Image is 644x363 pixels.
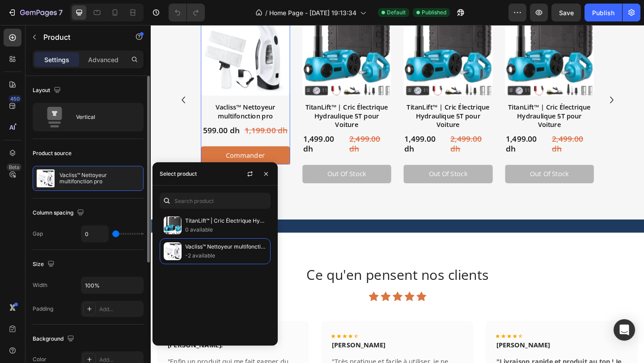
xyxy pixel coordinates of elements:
[413,157,455,167] div: Out of stock
[76,107,131,127] div: Vertical
[43,32,119,42] p: Product
[275,84,372,114] h1: TitanLift™ | Cric Électrique Hydraulique 5T pour Voiture
[151,25,644,363] iframe: Design area
[164,242,182,260] img: collections
[197,343,339,353] p: [PERSON_NAME]
[376,343,518,353] p: [PERSON_NAME]
[185,242,267,251] p: Vacliss™ Nettoyeur multifonction pro
[33,305,53,313] div: Padding
[165,152,262,172] button: Out of stock
[386,84,483,114] h1: TitanLift™ | Cric Électrique Hydraulique 5T pour Voiture
[302,157,344,167] div: Out of stock
[160,193,271,209] input: Search in Settings & Advanced
[494,74,508,89] button: Carousel Next Arrow
[215,118,262,141] div: 2,499.00 dh
[592,8,614,17] div: Publish
[265,8,267,17] span: /
[422,8,446,17] span: Published
[8,95,21,102] div: 450
[585,4,622,21] button: Publish
[165,84,262,114] h1: TitanLift™ | Cric Électrique Hydraulique 5T pour Voiture
[33,258,56,270] div: Size
[325,118,372,141] div: 2,499.00 dh
[164,216,182,234] img: collections
[56,108,97,121] div: 599.00 dh
[59,7,63,18] p: 7
[7,262,530,283] h2: Ce qu'en pensent nos clients
[386,152,483,172] button: Out of stock
[55,84,152,105] h1: Vacliss™ Nettoyeur multifonction pro
[614,319,635,341] div: Open Intercom Messenger
[81,226,108,242] input: Auto
[386,118,432,141] div: 1,499.00 dh
[33,207,86,219] div: Column spacing
[7,164,21,171] div: Beta
[81,277,143,293] input: Auto
[33,333,76,345] div: Background
[18,343,161,353] p: [PERSON_NAME].
[551,4,581,21] button: Save
[59,172,140,185] p: Vacliss™ Nettoyeur multifonction pro
[33,281,47,289] div: Width
[37,169,55,187] img: product feature img
[169,4,205,21] div: Undo/Redo
[88,55,119,64] p: Advanced
[185,251,267,260] p: -2 available
[436,118,482,141] div: 2,499.00 dh
[44,55,69,64] p: Settings
[275,118,322,141] div: 1,499.00 dh
[559,9,574,17] span: Save
[33,230,43,238] div: Gap
[33,84,63,97] div: Layout
[185,216,267,225] p: TitanLift™ | Cric Électrique Hydraulique 5T pour Voiture
[275,152,372,172] button: Out of stock
[55,132,152,152] button: commander&nbsp;
[99,305,141,313] div: Add...
[192,157,234,167] div: Out of stock
[160,170,197,178] div: Select product
[387,8,406,17] span: Default
[101,108,150,121] div: 1,199.00 dh
[165,118,212,141] div: 1,499.00 dh
[33,149,72,157] div: Product source
[185,225,267,234] p: 0 available
[269,8,356,17] span: Home Page - [DATE] 19:13:34
[82,137,124,147] div: commander
[4,4,67,21] button: 7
